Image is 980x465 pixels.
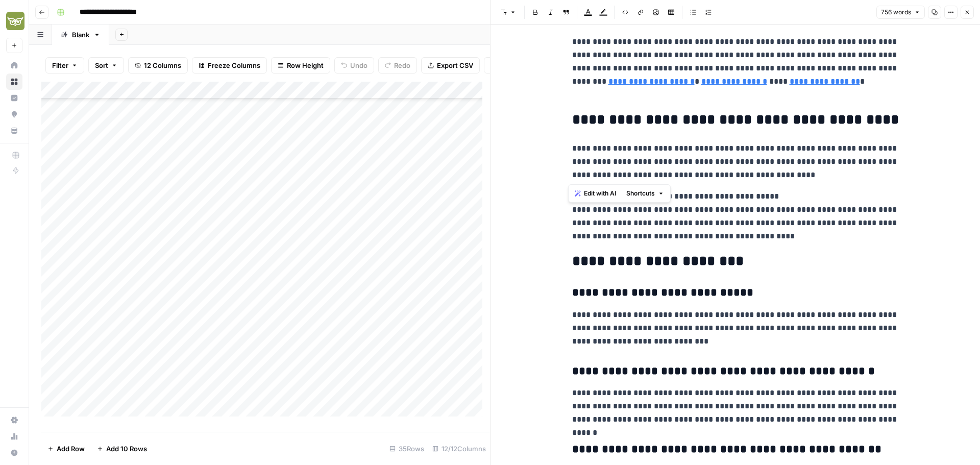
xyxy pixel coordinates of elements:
[6,123,22,139] a: Your Data
[6,12,24,30] img: Evergreen Media Logo
[6,57,22,74] a: Home
[394,60,410,70] span: Redo
[6,412,22,428] a: Settings
[622,187,668,200] button: Shortcuts
[91,440,153,457] button: Add 10 Rows
[626,189,655,198] span: Shortcuts
[72,30,89,40] div: Blank
[428,440,490,457] div: 12/12 Columns
[6,428,22,445] a: Usage
[88,57,124,74] button: Sort
[95,60,108,70] span: Sort
[385,440,428,457] div: 35 Rows
[378,57,417,74] button: Redo
[52,60,68,70] span: Filter
[52,25,109,45] a: Blank
[271,57,330,74] button: Row Height
[437,60,473,70] span: Export CSV
[57,444,85,454] span: Add Row
[128,57,188,74] button: 12 Columns
[41,440,91,457] button: Add Row
[208,60,260,70] span: Freeze Columns
[106,444,147,454] span: Add 10 Rows
[334,57,374,74] button: Undo
[6,445,22,461] button: Help + Support
[192,57,267,74] button: Freeze Columns
[287,60,324,70] span: Row Height
[45,57,84,74] button: Filter
[144,60,181,70] span: 12 Columns
[6,106,22,123] a: Opportunities
[571,187,620,200] button: Edit with AI
[421,57,480,74] button: Export CSV
[350,60,367,70] span: Undo
[6,90,22,106] a: Insights
[6,8,22,34] button: Workspace: Evergreen Media
[876,6,925,19] button: 756 words
[6,74,22,90] a: Browse
[584,189,616,198] span: Edit with AI
[881,8,911,17] span: 756 words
